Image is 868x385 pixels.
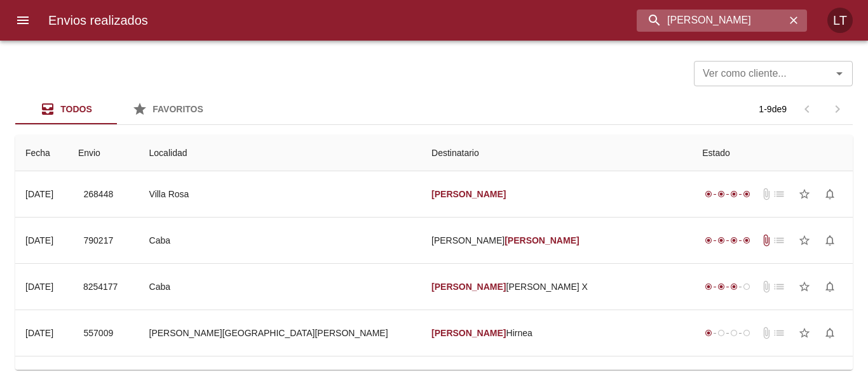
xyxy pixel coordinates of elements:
input: buscar [637,10,785,32]
button: 790217 [78,229,119,252]
span: notifications_none [824,188,836,200]
button: Agregar a favoritos [792,181,817,207]
button: Agregar a favoritos [792,320,817,346]
span: 8254177 [83,279,118,295]
div: [DATE] [25,235,53,245]
th: Fecha [15,135,68,171]
span: star_border [798,327,811,339]
span: Tiene documentos adjuntos [760,234,773,247]
div: [DATE] [25,282,53,292]
span: radio_button_checked [705,329,712,337]
button: Agregar a favoritos [792,274,817,299]
span: 557009 [83,325,114,341]
th: Envio [68,135,139,171]
span: No tiene documentos adjuntos [760,280,773,293]
button: Abrir [831,65,848,82]
div: Abrir información de usuario [827,8,853,33]
td: [PERSON_NAME] [421,218,692,263]
span: radio_button_checked [730,190,738,198]
button: Agregar a favoritos [792,228,817,253]
span: radio_button_unchecked [743,329,750,337]
span: radio_button_checked [743,190,750,198]
span: radio_button_unchecked [730,329,738,337]
span: star_border [798,188,811,200]
em: [PERSON_NAME] [431,189,506,199]
h6: Envios realizados [48,10,148,30]
button: Activar notificaciones [817,181,843,207]
em: [PERSON_NAME] [431,282,506,292]
div: Tabs Envios [15,94,219,124]
span: radio_button_checked [705,190,712,198]
span: notifications_none [824,234,836,247]
div: Entregado [702,234,753,247]
th: Localidad [139,135,422,171]
span: No tiene documentos adjuntos [760,188,773,200]
span: radio_button_unchecked [717,329,725,337]
div: Generado [702,327,753,339]
button: Activar notificaciones [817,320,843,346]
span: radio_button_unchecked [743,283,750,290]
span: No tiene pedido asociado [773,327,785,339]
span: Favoritos [153,104,203,114]
span: star_border [798,280,811,293]
span: radio_button_checked [717,283,725,290]
em: [PERSON_NAME] [431,328,506,338]
span: radio_button_checked [717,237,725,244]
span: 268448 [83,186,114,202]
td: Caba [139,264,422,310]
span: Pagina siguiente [822,94,853,124]
span: radio_button_checked [717,190,725,198]
th: Destinatario [421,135,692,171]
div: [DATE] [25,189,53,199]
button: menu [8,5,38,36]
td: Villa Rosa [139,171,422,217]
span: radio_button_checked [705,283,712,290]
span: No tiene pedido asociado [773,234,785,247]
span: No tiene pedido asociado [773,188,785,200]
button: Activar notificaciones [817,274,843,299]
span: radio_button_checked [730,237,738,244]
div: En viaje [702,280,753,293]
td: Caba [139,218,422,263]
p: 1 - 9 de 9 [759,103,787,115]
span: 790217 [83,233,114,249]
em: [PERSON_NAME] [505,235,579,245]
span: star_border [798,234,811,247]
span: No tiene pedido asociado [773,280,785,293]
td: [PERSON_NAME] X [421,264,692,310]
span: notifications_none [824,280,836,293]
div: Entregado [702,188,753,200]
span: radio_button_checked [730,283,738,290]
div: LT [827,8,853,33]
td: Hirnea [421,310,692,356]
button: 557009 [78,322,119,345]
span: Todos [60,104,92,114]
button: Activar notificaciones [817,228,843,253]
button: 268448 [78,183,119,206]
div: [DATE] [25,328,53,338]
span: Pagina anterior [792,103,822,114]
th: Estado [692,135,853,171]
span: radio_button_checked [705,237,712,244]
span: notifications_none [824,327,836,339]
button: 8254177 [78,275,123,299]
td: [PERSON_NAME][GEOGRAPHIC_DATA][PERSON_NAME] [139,310,422,356]
span: radio_button_checked [743,237,750,244]
span: No tiene documentos adjuntos [760,327,773,339]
